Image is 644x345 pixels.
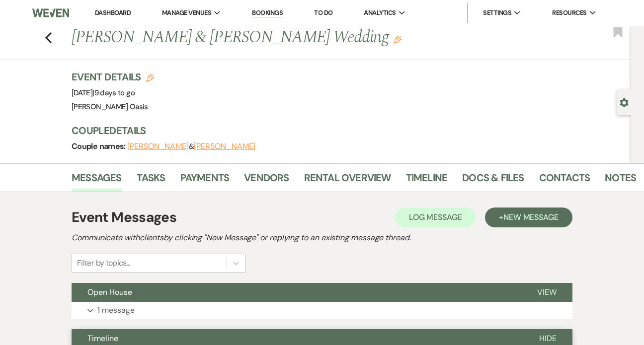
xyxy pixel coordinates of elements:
[521,283,572,302] button: View
[95,8,131,17] a: Dashboard
[137,170,165,192] a: Tasks
[194,142,255,150] button: [PERSON_NAME]
[539,333,557,344] span: Hide
[92,88,135,98] span: |
[409,212,462,222] span: Log Message
[97,304,135,317] p: 1 message
[72,26,515,50] h1: [PERSON_NAME] & [PERSON_NAME] Wedding
[162,8,211,18] span: Manage Venues
[72,302,572,319] button: 1 message
[87,287,132,297] span: Open House
[364,8,396,18] span: Analytics
[605,170,636,192] a: Notes
[72,207,176,228] h1: Event Messages
[87,333,118,344] span: Timeline
[314,8,332,17] a: To Do
[72,102,148,112] span: [PERSON_NAME] Oasis
[244,170,289,192] a: Vendors
[32,2,69,23] img: Weven Logo
[180,170,230,192] a: Payments
[77,257,130,269] div: Filter by topics...
[72,70,154,84] h3: Event Details
[552,8,586,18] span: Resources
[395,207,476,227] button: Log Message
[127,141,255,151] span: &
[462,170,524,192] a: Docs & Files
[72,283,521,302] button: Open House
[304,170,391,192] a: Rental Overview
[72,141,127,151] span: Couple names:
[72,88,135,98] span: [DATE]
[503,212,559,222] span: New Message
[72,170,122,192] a: Messages
[127,142,189,150] button: [PERSON_NAME]
[252,8,283,18] a: Bookings
[406,170,448,192] a: Timeline
[483,8,511,18] span: Settings
[72,232,572,244] h2: Communicate with clients by clicking "New Message" or replying to an existing message thread.
[537,287,557,297] span: View
[72,124,621,138] h3: Couple Details
[620,97,629,107] button: Open lead details
[539,170,590,192] a: Contacts
[485,207,572,227] button: +New Message
[394,35,402,44] button: Edit
[94,88,135,98] span: 9 days to go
